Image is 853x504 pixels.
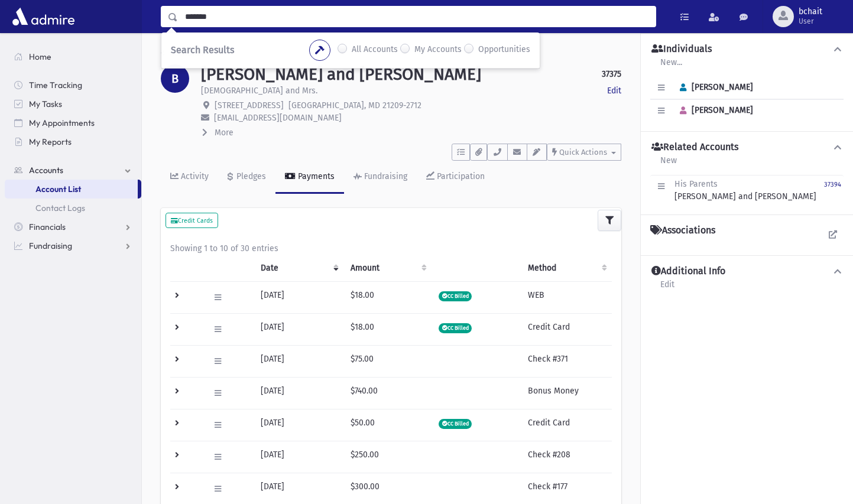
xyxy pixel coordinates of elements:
[650,225,715,236] h4: Associations
[161,64,189,93] div: B
[179,171,209,181] div: Activity
[201,64,481,84] h1: [PERSON_NAME] and [PERSON_NAME]
[29,222,66,232] span: Financials
[254,377,343,409] td: [DATE]
[5,161,141,180] a: Accounts
[547,144,621,161] button: Quick Actions
[5,217,141,236] a: Financials
[343,313,432,345] td: $18.00
[161,48,204,58] a: Accounts
[434,171,485,181] div: Participation
[5,95,141,113] a: My Tasks
[170,242,612,255] div: Showing 1 to 10 of 30 entries
[521,345,612,377] td: Check #371
[254,345,343,377] td: [DATE]
[521,409,612,441] td: Credit Card
[362,171,407,181] div: Fundraising
[9,5,77,28] img: AdmirePro
[674,179,718,189] span: His Parents
[288,100,421,110] span: [GEOGRAPHIC_DATA], MD 21209-2712
[254,255,343,282] th: Date: activate to sort column ascending
[651,141,738,154] h4: Related Accounts
[439,419,472,429] span: CC Billed
[607,84,621,97] a: Edit
[254,281,343,313] td: [DATE]
[5,76,141,95] a: Time Tracking
[343,409,432,441] td: $50.00
[161,47,204,64] nav: breadcrumb
[254,313,343,345] td: [DATE]
[35,203,85,213] span: Contact Logs
[5,180,138,199] a: Account List
[660,154,677,175] a: New
[824,178,841,203] a: 37394
[559,148,607,157] span: Quick Actions
[674,82,753,92] span: [PERSON_NAME]
[343,441,432,473] td: $250.00
[5,132,141,151] a: My Reports
[254,441,343,473] td: [DATE]
[29,80,82,90] span: Time Tracking
[5,113,141,132] a: My Appointments
[215,100,284,110] span: [STREET_ADDRESS]
[201,84,317,97] p: [DEMOGRAPHIC_DATA] and Mrs.
[799,7,822,17] span: bchait
[171,44,234,56] span: Search Results
[296,171,335,181] div: Payments
[521,441,612,473] td: Check #208
[29,165,63,175] span: Accounts
[478,43,530,57] label: Opportunities
[29,240,72,251] span: Fundraising
[799,17,822,26] span: User
[674,105,753,115] span: [PERSON_NAME]
[439,323,472,333] span: CC Billed
[29,51,51,62] span: Home
[5,236,141,255] a: Fundraising
[674,178,816,203] div: [PERSON_NAME] and [PERSON_NAME]
[29,118,95,128] span: My Appointments
[5,47,141,66] a: Home
[29,99,62,109] span: My Tasks
[651,43,712,56] h4: Individuals
[650,265,844,278] button: Additional Info
[254,409,343,441] td: [DATE]
[650,43,844,56] button: Individuals
[343,281,432,313] td: $18.00
[521,255,612,282] th: Method: activate to sort column ascending
[171,217,213,225] small: Credit Cards
[352,43,398,57] label: All Accounts
[439,291,472,301] span: CC Billed
[602,68,621,80] strong: 37375
[161,161,218,194] a: Activity
[414,43,462,57] label: My Accounts
[521,281,612,313] td: WEB
[824,181,841,188] small: 37394
[178,6,656,27] input: Search
[343,255,432,282] th: Amount: activate to sort column ascending
[650,141,844,154] button: Related Accounts
[214,113,342,123] span: [EMAIL_ADDRESS][DOMAIN_NAME]
[29,136,72,147] span: My Reports
[344,161,417,194] a: Fundraising
[166,213,218,228] button: Credit Cards
[5,199,141,217] a: Contact Logs
[35,184,81,194] span: Account List
[660,56,683,77] a: New...
[343,377,432,409] td: $740.00
[275,161,344,194] a: Payments
[215,128,233,138] span: More
[218,161,275,194] a: Pledges
[651,265,725,278] h4: Additional Info
[521,377,612,409] td: Bonus Money
[660,278,675,299] a: Edit
[521,313,612,345] td: Credit Card
[417,161,494,194] a: Participation
[234,171,266,181] div: Pledges
[343,345,432,377] td: $75.00
[201,126,235,139] button: More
